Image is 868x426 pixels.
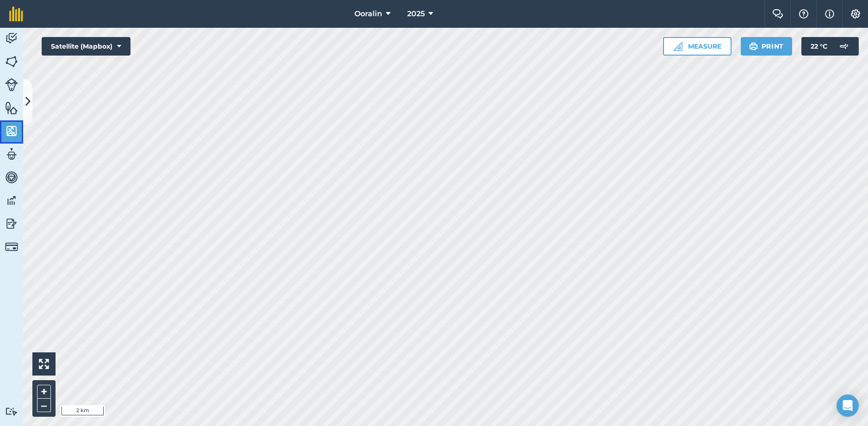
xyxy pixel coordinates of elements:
[5,407,18,416] img: svg+xml;base64,PD94bWwgdmVyc2lvbj0iMS4wIiBlbmNvZGluZz0idXRmLTgiPz4KPCEtLSBHZW5lcmF0b3I6IEFkb2JlIE...
[5,170,18,184] img: svg+xml;base64,PD94bWwgdmVyc2lvbj0iMS4wIiBlbmNvZGluZz0idXRmLTgiPz4KPCEtLSBHZW5lcmF0b3I6IEFkb2JlIE...
[5,31,18,45] img: svg+xml;base64,PD94bWwgdmVyc2lvbj0iMS4wIiBlbmNvZGluZz0idXRmLTgiPz4KPCEtLSBHZW5lcmF0b3I6IEFkb2JlIE...
[5,101,18,115] img: svg+xml;base64,PHN2ZyB4bWxucz0iaHR0cDovL3d3dy53My5vcmcvMjAwMC9zdmciIHdpZHRoPSI1NiIgaGVpZ2h0PSI2MC...
[5,78,18,91] img: svg+xml;base64,PD94bWwgdmVyc2lvbj0iMS4wIiBlbmNvZGluZz0idXRmLTgiPz4KPCEtLSBHZW5lcmF0b3I6IEFkb2JlIE...
[407,8,425,19] span: 2025
[741,37,793,56] button: Print
[39,359,49,369] img: Four arrows, one pointing top left, one top right, one bottom right and the last bottom left
[5,147,18,161] img: svg+xml;base64,PD94bWwgdmVyc2lvbj0iMS4wIiBlbmNvZGluZz0idXRmLTgiPz4KPCEtLSBHZW5lcmF0b3I6IEFkb2JlIE...
[749,41,758,52] img: svg+xml;base64,PHN2ZyB4bWxucz0iaHR0cDovL3d3dy53My5vcmcvMjAwMC9zdmciIHdpZHRoPSIxOSIgaGVpZ2h0PSIyNC...
[798,9,809,19] img: A question mark icon
[5,55,18,69] img: svg+xml;base64,PHN2ZyB4bWxucz0iaHR0cDovL3d3dy53My5vcmcvMjAwMC9zdmciIHdpZHRoPSI1NiIgaGVpZ2h0PSI2MC...
[850,9,861,19] img: A cog icon
[801,37,859,56] button: 22 °C
[354,8,382,19] span: Ooralin
[37,385,51,399] button: +
[673,42,682,51] img: Ruler icon
[5,240,18,253] img: svg+xml;base64,PD94bWwgdmVyc2lvbj0iMS4wIiBlbmNvZGluZz0idXRmLTgiPz4KPCEtLSBHZW5lcmF0b3I6IEFkb2JlIE...
[825,8,834,19] img: svg+xml;base64,PHN2ZyB4bWxucz0iaHR0cDovL3d3dy53My5vcmcvMjAwMC9zdmciIHdpZHRoPSIxNyIgaGVpZ2h0PSIxNy...
[772,9,783,19] img: Two speech bubbles overlapping with the left bubble in the forefront
[42,37,130,56] button: Satellite (Mapbox)
[37,399,51,412] button: –
[5,194,18,207] img: svg+xml;base64,PD94bWwgdmVyc2lvbj0iMS4wIiBlbmNvZGluZz0idXRmLTgiPz4KPCEtLSBHZW5lcmF0b3I6IEFkb2JlIE...
[5,124,18,138] img: svg+xml;base64,PHN2ZyB4bWxucz0iaHR0cDovL3d3dy53My5vcmcvMjAwMC9zdmciIHdpZHRoPSI1NiIgaGVpZ2h0PSI2MC...
[835,37,853,56] img: svg+xml;base64,PD94bWwgdmVyc2lvbj0iMS4wIiBlbmNvZGluZz0idXRmLTgiPz4KPCEtLSBHZW5lcmF0b3I6IEFkb2JlIE...
[811,37,827,56] span: 22 ° C
[9,6,23,21] img: fieldmargin Logo
[837,395,859,417] div: Open Intercom Messenger
[663,37,732,56] button: Measure
[5,217,18,231] img: svg+xml;base64,PD94bWwgdmVyc2lvbj0iMS4wIiBlbmNvZGluZz0idXRmLTgiPz4KPCEtLSBHZW5lcmF0b3I6IEFkb2JlIE...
